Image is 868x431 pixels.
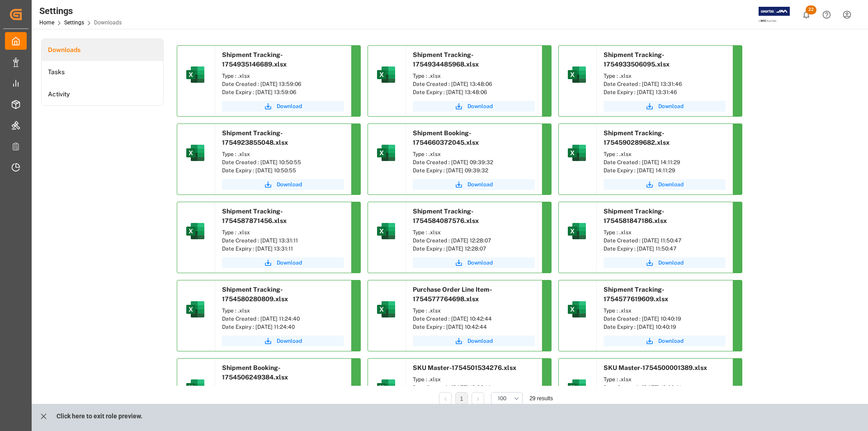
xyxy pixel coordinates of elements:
[604,208,667,224] span: Shipment Tracking-1754581847186.xlsx
[413,51,479,68] span: Shipment Tracking-1754934485968.xlsx
[222,51,287,68] span: Shipment Tracking-1754935146689.xlsx
[413,129,479,146] span: Shipment Booking-1754660372045.xlsx
[604,179,726,190] button: Download
[184,142,206,164] img: microsoft-excel-2019--v1.png
[413,80,535,88] div: Date Created : [DATE] 13:48:06
[222,80,344,88] div: Date Created : [DATE] 13:59:06
[566,377,588,398] img: microsoft-excel-2019--v1.png
[413,237,535,245] div: Date Created : [DATE] 12:28:07
[566,220,588,242] img: microsoft-excel-2019--v1.png
[222,307,344,315] div: Type : .xlsx
[34,407,53,425] button: close role preview
[658,337,684,345] span: Download
[413,384,535,392] div: Date Created : [DATE] 13:32:14
[455,392,468,405] li: 1
[413,336,535,346] button: Download
[222,336,344,346] a: Download
[759,7,790,23] img: Exertis%20JAM%20-%20Email%20Logo.jpg_1722504956.jpg
[413,315,535,323] div: Date Created : [DATE] 10:42:44
[604,88,726,96] div: Date Expiry : [DATE] 13:31:46
[413,208,479,224] span: Shipment Tracking-1754584087576.xlsx
[42,83,163,105] a: Activity
[604,101,726,112] button: Download
[39,19,54,26] a: Home
[604,166,726,175] div: Date Expiry : [DATE] 14:11:29
[39,4,122,18] div: Settings
[64,19,84,26] a: Settings
[222,237,344,245] div: Date Created : [DATE] 13:31:11
[222,179,344,190] button: Download
[467,337,493,345] span: Download
[413,72,535,80] div: Type : .xlsx
[222,315,344,323] div: Date Created : [DATE] 11:24:40
[222,257,344,268] button: Download
[375,298,397,320] img: microsoft-excel-2019--v1.png
[413,228,535,237] div: Type : .xlsx
[222,364,288,381] span: Shipment Booking-1754506249384.xlsx
[222,88,344,96] div: Date Expiry : [DATE] 13:59:06
[566,142,588,164] img: microsoft-excel-2019--v1.png
[57,407,142,425] p: Click here to exit role preview.
[222,150,344,158] div: Type : .xlsx
[413,101,535,112] button: Download
[604,51,670,68] span: Shipment Tracking-1754933506095.xlsx
[222,228,344,237] div: Type : .xlsx
[184,377,206,398] img: microsoft-excel-2019--v1.png
[604,150,726,158] div: Type : .xlsx
[566,64,588,85] img: microsoft-excel-2019--v1.png
[222,72,344,80] div: Type : .xlsx
[42,39,163,61] a: Downloads
[413,166,535,175] div: Date Expiry : [DATE] 09:39:32
[222,245,344,253] div: Date Expiry : [DATE] 13:31:11
[816,5,837,25] button: Help Center
[222,385,344,393] div: Type : .xlsx
[806,5,816,14] span: 22
[467,259,493,267] span: Download
[413,150,535,158] div: Type : .xlsx
[413,88,535,96] div: Date Expiry : [DATE] 13:48:06
[604,384,726,392] div: Date Created : [DATE] 13:06:41
[413,179,535,190] button: Download
[604,336,726,346] button: Download
[498,394,506,403] span: 100
[413,307,535,315] div: Type : .xlsx
[604,257,726,268] button: Download
[184,64,206,85] img: microsoft-excel-2019--v1.png
[277,259,302,267] span: Download
[604,129,670,146] span: Shipment Tracking-1754590289682.xlsx
[42,61,163,83] a: Tasks
[658,180,684,189] span: Download
[375,377,397,398] img: microsoft-excel-2019--v1.png
[604,307,726,315] div: Type : .xlsx
[658,259,684,267] span: Download
[184,220,206,242] img: microsoft-excel-2019--v1.png
[604,315,726,323] div: Date Created : [DATE] 10:40:19
[413,375,535,384] div: Type : .xlsx
[277,337,302,345] span: Download
[604,286,668,303] span: Shipment Tracking-1754577619609.xlsx
[604,375,726,384] div: Type : .xlsx
[472,392,484,405] li: Next Page
[413,323,535,331] div: Date Expiry : [DATE] 10:42:44
[604,245,726,253] div: Date Expiry : [DATE] 11:50:47
[413,257,535,268] button: Download
[566,298,588,320] img: microsoft-excel-2019--v1.png
[439,392,452,405] li: Previous Page
[604,364,707,371] span: SKU Master-1754500001389.xlsx
[222,166,344,175] div: Date Expiry : [DATE] 10:50:55
[222,158,344,166] div: Date Created : [DATE] 10:50:55
[375,142,397,164] img: microsoft-excel-2019--v1.png
[413,245,535,253] div: Date Expiry : [DATE] 12:28:07
[413,364,516,371] span: SKU Master-1754501534276.xlsx
[658,102,684,110] span: Download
